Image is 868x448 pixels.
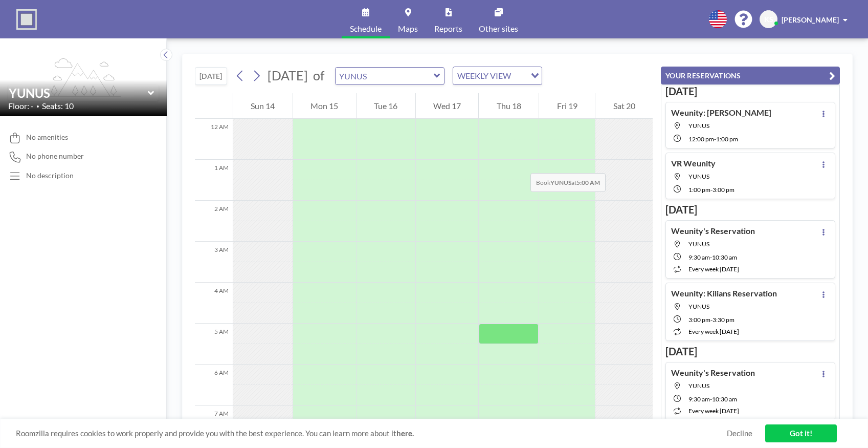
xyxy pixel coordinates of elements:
div: Sat 20 [595,93,653,119]
span: YUNUS [688,240,709,248]
div: 1 AM [195,160,233,201]
button: YOUR RESERVATIONS [661,67,840,84]
span: - [710,316,713,324]
span: [PERSON_NAME] [782,15,839,24]
span: 3:30 PM [713,316,735,324]
div: 12 AM [195,119,233,160]
h3: [DATE] [665,345,835,358]
h4: VR Weunity [671,158,716,168]
b: 5:00 AM [576,179,600,186]
div: 3 AM [195,242,233,283]
span: - [710,395,712,403]
button: [DATE] [195,67,227,85]
span: KS [764,15,773,24]
div: No description [26,171,74,180]
span: No amenities [26,133,68,142]
span: - [710,186,713,194]
b: YUNUS [550,179,571,186]
input: YUNUS [9,86,148,100]
div: Wed 17 [416,93,479,119]
span: Seats: 10 [42,101,74,111]
span: 1:00 PM [716,135,738,143]
span: [DATE] [268,68,308,83]
span: YUNUS [688,382,709,390]
div: Sun 14 [233,93,293,119]
span: every week [DATE] [688,328,739,335]
span: Reports [434,25,462,33]
span: 1:00 PM [688,186,710,194]
span: 10:30 AM [712,253,737,261]
span: YUNUS [688,122,709,130]
span: 12:00 PM [688,135,714,143]
a: Decline [727,429,752,438]
input: YUNUS [336,68,434,84]
div: 7 AM [195,406,233,446]
div: 6 AM [195,365,233,406]
span: 3:00 PM [713,186,735,194]
span: Maps [398,25,418,33]
div: 5 AM [195,324,233,365]
span: of [313,68,324,83]
h4: Weunity's Reservation [671,226,755,236]
div: Tue 16 [357,93,415,119]
span: 10:30 AM [712,395,737,403]
div: Thu 18 [479,93,539,119]
div: Fri 19 [539,93,595,119]
span: YUNUS [688,173,709,180]
a: Got it! [765,424,837,442]
h4: Weunity's Reservation [671,368,755,378]
span: Book at [530,173,606,192]
span: 9:30 AM [688,395,710,403]
span: Floor: - [8,101,34,111]
span: Schedule [350,25,382,33]
span: • [36,103,39,110]
span: 9:30 AM [688,253,710,261]
span: 3:00 PM [688,316,710,324]
a: here. [396,429,414,438]
h3: [DATE] [665,203,835,216]
div: Search for option [453,67,542,84]
span: YUNUS [688,303,709,310]
h4: Weunity: Kilians Reservation [671,288,777,298]
span: WEEKLY VIEW [455,69,513,82]
span: - [714,135,716,143]
span: every week [DATE] [688,265,739,273]
div: 2 AM [195,201,233,242]
span: - [710,253,712,261]
h3: [DATE] [665,85,835,98]
img: organization-logo [16,9,37,30]
input: Search for option [514,69,525,82]
h4: Weunity: [PERSON_NAME] [671,108,771,118]
span: Roomzilla requires cookies to work properly and provide you with the best experience. You can lea... [16,429,727,438]
div: 4 AM [195,283,233,324]
span: No phone number [26,152,84,161]
span: Other sites [479,25,518,33]
div: Mon 15 [293,93,356,119]
span: every week [DATE] [688,407,739,415]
